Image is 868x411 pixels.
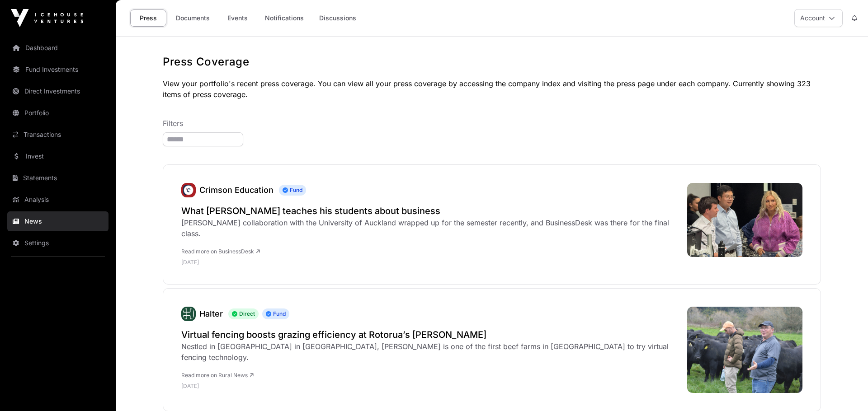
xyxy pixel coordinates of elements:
[163,78,821,100] p: View your portfolio's recent press coverage. You can view all your press coverage by accessing th...
[7,146,108,166] a: Invest
[163,55,821,69] h1: Press Coverage
[823,368,868,411] iframe: Chat Widget
[259,9,310,27] a: Notifications
[7,60,108,79] a: Fund Investments
[7,81,108,101] a: Direct Investments
[7,125,108,145] a: Transactions
[219,9,255,27] a: Events
[181,307,196,321] a: Halter
[262,308,289,319] span: Fund
[181,328,678,341] a: Virtual fencing boosts grazing efficiency at Rotorua’s [PERSON_NAME]
[7,168,108,188] a: Statements
[687,307,802,393] img: 59f94eba003c481c69c20ccded13f243_XL.jpg
[181,372,254,378] a: Read more on Rural News
[170,9,216,27] a: Documents
[11,9,83,27] img: Icehouse Ventures Logo
[313,9,362,27] a: Discussions
[7,233,108,253] a: Settings
[7,103,108,123] a: Portfolio
[228,308,259,319] span: Direct
[181,183,196,197] img: unnamed.jpg
[181,183,196,197] a: Crimson Education
[687,183,802,257] img: beaton-mowbray-fz.jpg
[181,341,678,363] div: Nestled in [GEOGRAPHIC_DATA] in [GEOGRAPHIC_DATA], [PERSON_NAME] is one of the first beef farms i...
[163,118,821,129] p: Filters
[181,217,678,239] div: [PERSON_NAME] collaboration with the University of Auckland wrapped up for the semester recently,...
[130,9,166,27] a: Press
[279,185,306,196] span: Fund
[7,190,108,210] a: Analysis
[181,383,678,390] p: [DATE]
[7,38,108,58] a: Dashboard
[181,205,678,217] a: What [PERSON_NAME] teaches his students about business
[181,248,260,255] a: Read more on BusinessDesk
[199,309,223,318] a: Halter
[794,9,843,27] button: Account
[7,211,108,231] a: News
[181,259,678,266] p: [DATE]
[199,185,274,195] a: Crimson Education
[181,307,196,321] img: Halter-Favicon.svg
